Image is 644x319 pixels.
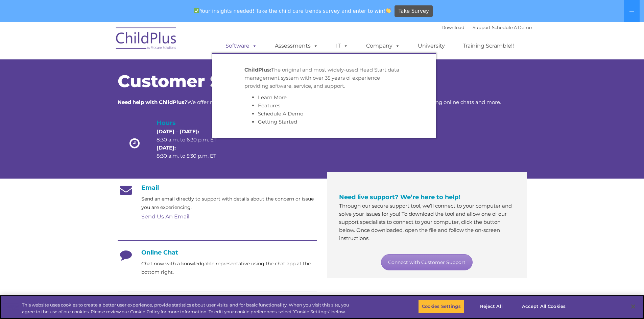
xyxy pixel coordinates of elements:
h4: Hours [157,118,228,128]
span: We offer many convenient ways to contact our amazing Customer Support representatives, including ... [118,99,501,105]
img: ChildPlus by Procare Solutions [113,23,180,56]
span: Your insights needed! Take the child care trends survey and enter to win! [191,4,394,18]
button: Cookies Settings [418,299,464,314]
span: Customer Support [118,71,283,91]
div: This website uses cookies to create a better user experience, provide statistics about user visit... [22,302,354,315]
a: Connect with Customer Support [381,254,473,270]
a: Schedule A Demo [492,25,532,30]
font: | [442,25,532,30]
img: 👏 [386,8,391,13]
h4: Online Chat [118,249,317,256]
strong: ChildPlus: [244,67,271,73]
p: 8:30 a.m. to 6:30 p.m. ET 8:30 a.m. to 5:30 p.m. ET [157,128,228,160]
strong: [DATE] – [DATE]: [157,128,199,135]
p: The original and most widely-used Head Start data management system with over 35 years of experie... [244,66,403,90]
a: IT [329,39,355,53]
a: Training Scramble!! [456,39,521,53]
button: Accept All Cookies [518,299,569,314]
a: Support [473,25,491,30]
span: Take Survey [399,5,429,17]
a: Take Survey [395,5,433,17]
a: Download [442,25,464,30]
a: Features [258,102,280,109]
button: Reject All [470,299,512,314]
p: Through our secure support tool, we’ll connect to your computer and solve your issues for you! To... [339,202,515,242]
a: Getting Started [258,118,297,125]
a: Learn More [258,94,287,101]
a: Assessments [268,39,325,53]
p: Send an email directly to support with details about the concern or issue you are experiencing. [141,195,317,212]
strong: [DATE]: [157,144,176,151]
strong: Need help with ChildPlus? [118,99,187,105]
button: Close [626,299,641,314]
img: ✅ [194,8,199,13]
h4: Email [118,184,317,191]
a: Schedule A Demo [258,110,303,117]
a: University [411,39,452,53]
span: Need live support? We’re here to help! [339,193,460,201]
p: Chat now with a knowledgable representative using the chat app at the bottom right. [141,260,317,276]
a: Send Us An Email [141,213,189,220]
a: Software [219,39,264,53]
a: Company [359,39,407,53]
